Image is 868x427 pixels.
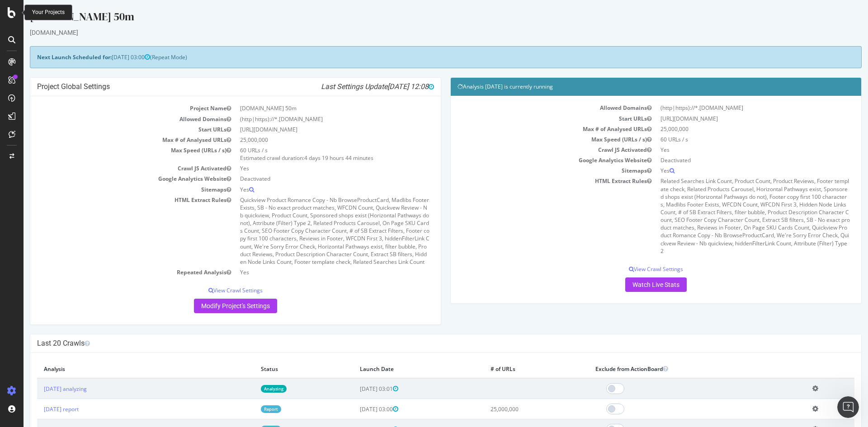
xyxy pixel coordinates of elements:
[632,113,831,124] td: [URL][DOMAIN_NAME]
[565,360,782,378] th: Exclude from ActionBoard
[6,28,838,37] div: [DOMAIN_NAME]
[837,396,859,418] iframe: Intercom live chat
[460,399,565,419] td: 25,000,000
[212,184,410,195] td: Yes
[6,46,838,68] div: (Repeat Mode)
[632,155,831,165] td: Deactivated
[14,174,212,184] td: Google Analytics Website
[14,82,410,91] h4: Project Global Settings
[632,134,831,145] td: 60 URLs / s
[602,277,663,292] a: Watch Live Stats
[212,174,410,184] td: Deactivated
[434,82,831,91] h4: Analysis [DATE] is currently running
[434,124,632,134] td: Max # of Analysed URLs
[14,267,212,277] td: Repeated Analysis
[632,103,831,113] td: (http|https)://*.[DOMAIN_NAME]
[14,195,212,267] td: HTML Extract Rules
[434,103,632,113] td: Allowed Domains
[237,405,258,413] a: Report
[364,82,410,91] span: [DATE] 12:08
[336,405,375,413] span: [DATE] 03:00
[212,195,410,267] td: Quickview Product Romance Copy - Nb BrowseProductCard, Madlibs Footer Exists, SB - No exact produ...
[434,165,632,176] td: Sitemaps
[14,103,212,113] td: Project Name
[212,124,410,135] td: [URL][DOMAIN_NAME]
[434,145,632,155] td: Crawl JS Activated
[281,154,350,162] span: 4 days 19 hours 44 minutes
[14,184,212,195] td: Sitemaps
[14,124,212,135] td: Start URLs
[170,299,254,313] a: Modify Project's Settings
[434,155,632,165] td: Google Analytics Website
[330,360,460,378] th: Launch Date
[632,145,831,155] td: Yes
[14,163,212,174] td: Crawl JS Activated
[14,135,212,145] td: Max # of Analysed URLs
[212,135,410,145] td: 25,000,000
[212,103,410,113] td: [DOMAIN_NAME] 50m
[32,9,65,16] div: Your Projects
[434,113,632,124] td: Start URLs
[14,360,231,378] th: Analysis
[434,176,632,256] td: HTML Extract Rules
[14,53,88,61] strong: Next Launch Scheduled for:
[237,385,263,393] a: Analyzing
[212,114,410,124] td: (http|https)://*.[DOMAIN_NAME]
[6,9,838,28] div: [DOMAIN_NAME] 50m
[231,360,330,378] th: Status
[632,124,831,134] td: 25,000,000
[20,405,55,413] a: [DATE] report
[632,176,831,256] td: Related Searches Link Count, Product Count, Product Reviews, Footer template check, Related Produ...
[14,145,212,163] td: Max Speed (URLs / s)
[88,53,127,61] span: [DATE] 03:00
[434,134,632,145] td: Max Speed (URLs / s)
[212,163,410,174] td: Yes
[14,286,410,294] p: View Crawl Settings
[297,82,410,91] i: Last Settings Update
[336,385,375,393] span: [DATE] 03:01
[20,385,63,393] a: [DATE] analyzing
[434,265,831,273] p: View Crawl Settings
[212,267,410,277] td: Yes
[14,339,831,348] h4: Last 20 Crawls
[14,114,212,124] td: Allowed Domains
[632,165,831,176] td: Yes
[460,360,565,378] th: # of URLs
[212,145,410,163] td: 60 URLs / s Estimated crawl duration:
